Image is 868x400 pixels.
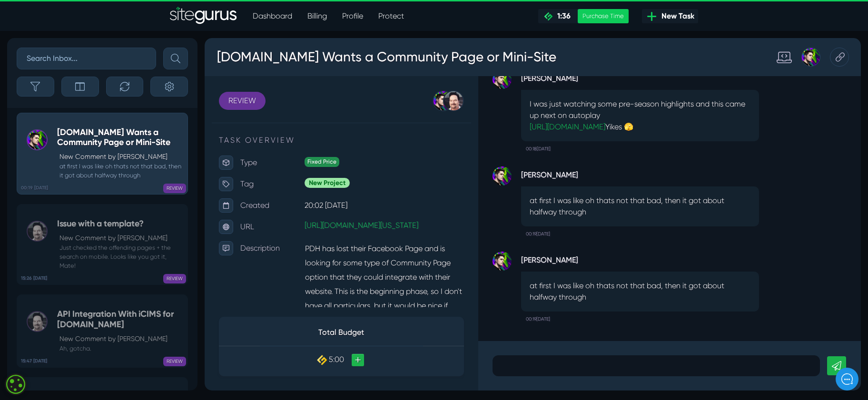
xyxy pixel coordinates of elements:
th: Total Budget [55,281,218,308]
div: Cookie consent button [5,373,27,395]
a: 15:26 [DATE] Issue with a template?New Comment by [PERSON_NAME] Just checked the offending pages ... [17,204,188,285]
strong: [PERSON_NAME] [316,214,554,228]
p: New Comment by [PERSON_NAME] [59,233,183,243]
a: New Task [642,9,698,23]
a: Protect [371,7,412,26]
span: Messages [128,330,157,337]
span: New Task [658,10,694,22]
a: + [147,316,159,328]
p: New Comment by [PERSON_NAME] [59,152,183,162]
div: Josh Carter [587,10,616,29]
span: 5:00 [124,317,139,326]
p: Created [36,160,100,175]
b: 15:26 [DATE] [21,275,47,282]
span: REVIEW [163,274,186,283]
span: New Project [100,140,145,150]
img: US [15,128,34,147]
b: 15:47 [DATE] [21,358,47,365]
small: Ah, gotcha. [57,344,183,353]
div: Copy this Task URL [625,10,644,29]
a: Dashboard [245,7,300,26]
a: 00:19 [DATE] [DOMAIN_NAME] Wants a Community Page or Mini-SiteNew Comment by [PERSON_NAME] at fir... [17,113,188,195]
a: 1:36 Purchase Time [538,9,629,23]
a: REVIEW [14,54,61,72]
p: Yikes 🫣 [325,83,546,95]
div: Standard [562,10,587,29]
p: New Comment by [PERSON_NAME] [59,334,183,344]
p: Description [36,203,100,217]
p: at first I was like oh thats not that bad, then it got about halfway through [325,157,546,180]
p: 20:02 [DATE] [100,160,259,175]
span: See all [153,108,174,115]
h5: API Integration With iCIMS for [DOMAIN_NAME] [57,309,183,330]
a: [URL][DOMAIN_NAME] [325,84,401,93]
h3: [DOMAIN_NAME] Wants a Community Page or Mini-Site [12,7,352,31]
span: REVIEW [163,184,186,193]
span: Home [39,330,56,337]
strong: [PERSON_NAME] [316,128,554,143]
p: TASK OVERVIEW [14,97,259,108]
a: Profile [335,7,371,26]
p: I was just watching some pre-season highlights and this came up next on autoplay [325,60,546,83]
h5: [DOMAIN_NAME] Wants a Community Page or Mini-Site [57,127,183,148]
h2: How can we help? [14,75,176,90]
small: 00:19[DATE] [321,188,345,204]
strong: [PERSON_NAME] [316,32,554,46]
p: at first I was like oh thats not that bad, then it got about halfway through [325,242,546,265]
iframe: gist-messenger-bubble-iframe [836,368,858,390]
a: Billing [300,7,335,26]
h5: Issue with a template? [57,219,183,229]
p: Type [36,117,100,132]
img: Company Logo [14,15,69,30]
small: 00:19[DATE] [321,273,345,289]
div: Purchase Time [578,9,629,23]
p: URL [36,182,100,196]
p: PDH has lost their Facebook Page and is looking for some type of Community Page option that they ... [100,203,259,361]
div: [PERSON_NAME] • [15,155,176,161]
span: REVIEW [163,357,186,366]
input: Search Inbox... [17,48,156,69]
h2: Recent conversations [17,107,153,117]
small: 00:18[DATE] [321,103,346,118]
div: Thanks! [15,148,176,155]
a: SiteGurus [170,7,237,26]
p: Tag [36,139,100,153]
img: Sitegurus Logo [170,7,237,26]
b: 00:19 [DATE] [21,185,48,192]
h1: Hello [PERSON_NAME]! [14,58,176,73]
span: [DATE] [15,161,36,168]
a: 15:47 [DATE] API Integration With iCIMS for [DOMAIN_NAME]New Comment by [PERSON_NAME] Ah, gotcha.... [17,294,188,367]
span: Fixed Price [100,119,135,129]
small: at first I was like oh thats not that bad, then it got about halfway through [57,162,183,180]
a: [URL][DOMAIN_NAME][US_STATE] [100,183,214,192]
small: Just checked the offending pages + the search on mobile. Looks like you got it, Mate! [57,243,183,271]
span: 1:36 [553,11,571,20]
